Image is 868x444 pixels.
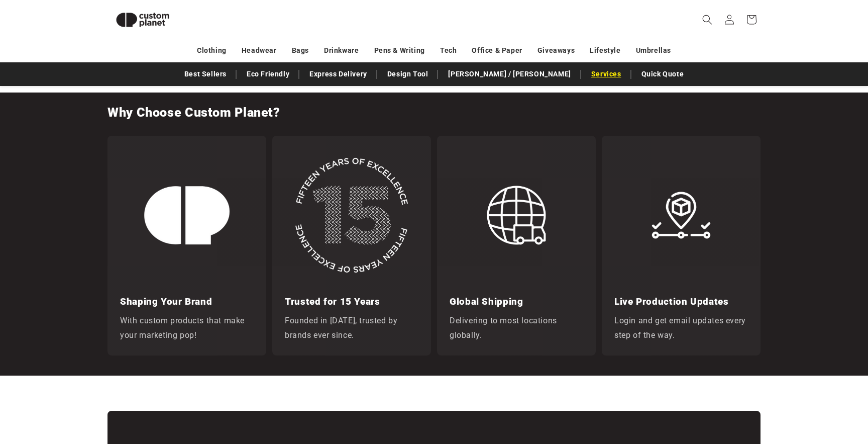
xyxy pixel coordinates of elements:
a: Best Sellers [179,65,232,83]
img: Custom Planet [107,4,178,36]
a: Quick Quote [636,65,689,83]
h2: Why Choose Custom Planet? [107,105,280,121]
p: Founded in [DATE], trusted by brands ever since. [285,314,418,343]
iframe: Chat Widget [696,335,868,444]
h3: Shaping Your Brand [120,295,254,309]
a: Drinkware [324,42,359,59]
h3: Trusted for 15 Years [285,295,418,309]
a: Design Tool [382,65,433,83]
a: Bags [292,42,309,59]
p: Delivering to most locations globally. [450,314,583,343]
summary: Search [696,9,718,31]
h3: Live Production Updates [614,295,748,309]
p: Login and get email updates every step of the way. [614,314,748,343]
a: Lifestyle [590,42,620,59]
a: [PERSON_NAME] / [PERSON_NAME] [443,65,576,83]
a: Umbrellas [636,42,671,59]
a: Pens & Writing [374,42,425,59]
a: Headwear [242,42,277,59]
a: Services [586,65,626,83]
a: Office & Paper [472,42,522,59]
a: Tech [440,42,457,59]
a: Giveaways [537,42,575,59]
a: Eco Friendly [242,65,294,83]
a: Express Delivery [304,65,372,83]
a: Clothing [197,42,227,59]
h3: Global Shipping [450,295,583,309]
p: With custom products that make your marketing pop! [120,314,254,343]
